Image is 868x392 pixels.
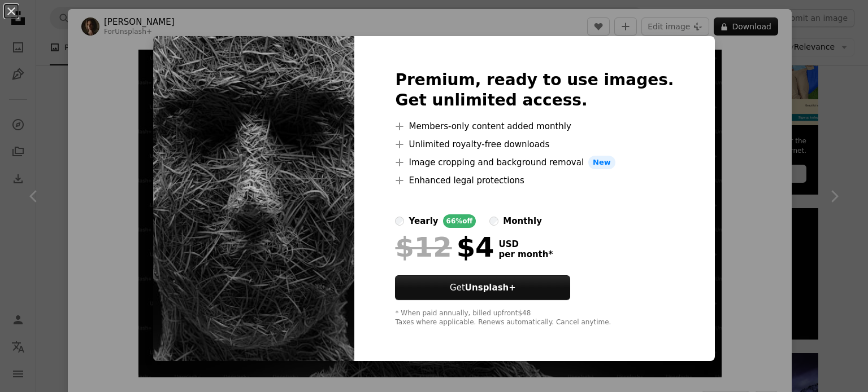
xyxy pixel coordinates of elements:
span: $12 [395,232,452,262]
div: 66% off [443,214,476,228]
h2: Premium, ready to use images. Get unlimited access. [395,70,674,111]
img: premium_photo-1686546766850-f857e964814f [153,36,354,361]
li: Members-only content added monthly [395,120,674,133]
span: USD [498,239,553,249]
li: Enhanced legal protections [395,174,674,187]
div: * When paid annually, billed upfront $48 Taxes where applicable. Renews automatically. Cancel any... [395,309,674,327]
button: GetUnsplash+ [395,275,570,300]
span: per month * [498,249,553,259]
input: yearly66%off [395,217,404,226]
div: yearly [409,214,438,228]
span: New [588,156,615,169]
strong: Unsplash+ [465,283,516,293]
input: monthly [489,217,498,226]
div: $4 [395,232,494,262]
li: Image cropping and background removal [395,156,674,169]
li: Unlimited royalty-free downloads [395,138,674,151]
div: monthly [503,214,542,228]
